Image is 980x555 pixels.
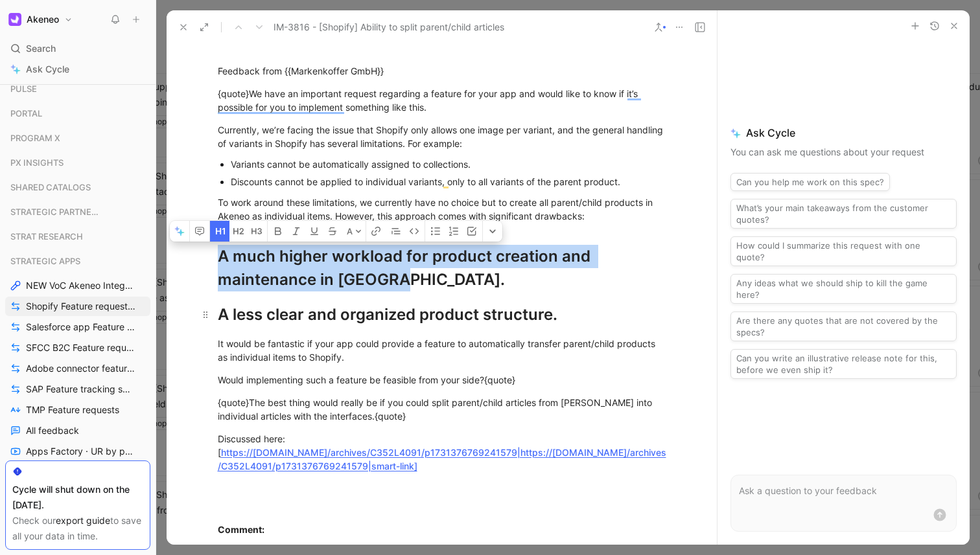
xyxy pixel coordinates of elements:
span: All feedback [26,424,79,437]
span: Apps Factory · UR by project [26,445,134,458]
a: All feedback [5,421,150,440]
div: A less clear and organized product structure. [218,303,666,326]
a: Ask Cycle [5,60,150,79]
div: STRAT RESEARCH [5,227,150,246]
button: Can you help me work on this spec? [730,173,890,191]
div: PORTAL [5,104,150,123]
span: STRAT RESEARCH [10,230,83,243]
div: PROGRAM X [5,128,150,148]
div: Discounts cannot be applied to individual variants, only to all variants of the parent product. [231,175,666,188]
a: Adobe connector feature tracking status [5,359,150,378]
div: Search [5,39,150,58]
span: Salesforce app Feature requests by status [26,321,137,334]
span: NEW VoC Akeneo Integration Apps [26,279,135,292]
button: A [343,221,366,242]
div: A much higher workload for product creation and maintenance in [GEOGRAPHIC_DATA]. [218,245,666,291]
a: https://[DOMAIN_NAME]/archives/C352L4091/p1731376769241579|https://[DOMAIN_NAME]/archives/C352L40... [218,447,666,471]
div: STRATEGIC PARTNERSHIP [5,202,150,225]
div: {quote}The best thing would really be if you could split parent/child articles from [PERSON_NAME]... [218,396,666,423]
strong: Comment: [218,524,264,535]
span: Search [26,41,56,56]
div: PX INSIGHTS [5,153,150,176]
h1: Akeneo [27,14,59,25]
div: Feedback from {{Markenkoffer GmbH}} [218,64,666,78]
span: Adobe connector feature tracking status [26,362,137,375]
div: Would implementing such a feature be feasible from your side?{quote} [218,373,666,387]
a: SFCC B2C Feature requests by status [5,338,150,357]
button: AkeneoAkeneo [5,10,76,28]
a: TMP Feature requests [5,400,150,420]
button: Any ideas what we should ship to kill the game here? [730,274,957,304]
div: PROGRAM X [5,128,150,152]
button: Can you write an illustrative release note for this, before we even ship it? [730,349,957,379]
a: Salesforce app Feature requests by status [5,317,150,337]
div: STRATEGIC PARTNERSHIP [5,202,150,221]
a: export guide [56,515,110,526]
a: NEW VoC Akeneo Integration Apps [5,276,150,295]
img: Akeneo [8,13,21,26]
div: PX INSIGHTS [5,153,150,172]
div: PORTAL [5,104,150,127]
button: How could I summarize this request with one quote? [730,236,957,266]
div: PULSE [5,79,150,98]
div: STRATEGIC APPSNEW VoC Akeneo Integration AppsShopify Feature requests by statusSalesforce app Fea... [5,251,150,544]
span: SFCC B2C Feature requests by status [26,341,136,354]
div: Cycle will shut down on the [DATE]. [12,482,143,513]
div: Check our to save all your data in time. [12,513,143,544]
span: PULSE [10,82,37,95]
span: PX INSIGHTS [10,156,64,169]
span: PROGRAM X [10,131,60,144]
div: SHARED CATALOGS [5,177,150,197]
span: STRATEGIC PARTNERSHIP [10,205,100,218]
a: Apps Factory · UR by project [5,442,150,461]
div: SHARED CATALOGS [5,177,150,201]
button: What’s your main takeaways from the customer quotes? [730,199,957,229]
div: STRATEGIC APPS [5,251,150,271]
a: SAP Feature tracking status [5,379,150,399]
span: Shopify Feature requests by status [26,300,135,313]
span: Ask Cycle [730,125,957,141]
button: Are there any quotes that are not covered by the specs? [730,311,957,341]
div: {quote}We have an important request regarding a feature for your app and would like to know if it... [218,87,666,114]
div: PULSE [5,79,150,102]
div: Discussed here: [ [218,432,666,473]
div: It would be fantastic if your app could provide a feature to automatically transfer parent/child ... [218,337,666,364]
span: PORTAL [10,107,42,120]
div: Currently, we’re facing the issue that Shopify only allows one image per variant, and the general... [218,123,666,150]
span: Ask Cycle [26,62,69,77]
span: SAP Feature tracking status [26,383,134,396]
a: Shopify Feature requests by status [5,297,150,316]
span: IM-3816 - [Shopify] Ability to split parent/child articles [274,19,504,35]
div: STRAT RESEARCH [5,227,150,250]
span: STRATEGIC APPS [10,255,80,267]
div: Variants cannot be automatically assigned to collections. [231,157,666,171]
p: You can ask me questions about your request [730,144,957,160]
div: To work around these limitations, we currently have no choice but to create all parent/child prod... [218,196,666,223]
span: SHARED CATALOGS [10,181,91,194]
span: TMP Feature requests [26,403,119,416]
